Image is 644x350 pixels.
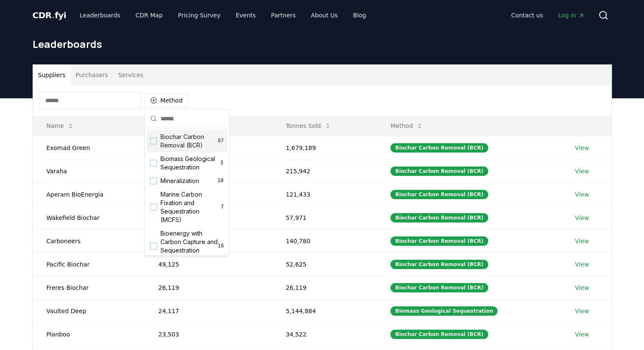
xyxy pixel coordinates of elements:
td: Carboneers [33,229,145,253]
span: Log in [558,11,584,19]
a: Blog [346,8,373,23]
td: 26,119 [272,276,377,299]
span: . [52,10,55,20]
td: 26,119 [145,276,272,299]
td: 24,117 [145,299,272,322]
span: CDR fyi [33,10,66,20]
a: View [575,190,589,199]
td: 1,679,189 [272,136,377,159]
a: Leaderboards [73,8,127,23]
span: Marine Carbon Fixation and Sequestration (MCFS) [160,190,221,224]
button: Method [145,94,188,107]
td: 5,144,884 [272,299,377,322]
span: Biomass Geological Sequestration [160,155,220,172]
a: View [575,330,589,339]
a: Pricing Survey [171,8,227,23]
td: Pacific Biochar [33,253,145,276]
a: CDR Map [129,8,169,23]
div: Biochar Carbon Removal (BCR) [390,143,488,153]
div: Biomass Geological Sequestration [390,306,498,316]
a: CDR.fyi [33,9,66,21]
button: Method [384,117,430,134]
a: About Us [304,8,344,23]
td: Aperam BioEnergia [33,183,145,206]
a: View [575,237,589,245]
div: Biochar Carbon Removal (BCR) [390,330,488,339]
td: 215,942 [272,159,377,183]
td: 57,971 [272,206,377,229]
span: Mineralization [160,177,199,185]
span: 10 [217,178,224,184]
nav: Main [504,8,591,23]
a: View [575,167,589,175]
a: View [575,144,589,152]
button: Name [40,117,81,134]
span: 16 [218,243,224,250]
span: Bioenergy with Carbon Capture and Sequestration (BECCS) [160,229,218,263]
nav: Main [73,8,373,23]
td: 140,780 [272,229,377,253]
span: 87 [218,138,224,144]
button: Tonnes Sold [279,117,338,134]
td: 52,625 [272,253,377,276]
span: 3 [220,160,224,167]
button: Services [113,65,148,85]
h1: Leaderboards [33,37,612,51]
td: Varaha [33,159,145,183]
div: Biochar Carbon Removal (BCR) [390,260,488,269]
td: Freres Biochar [33,276,145,299]
a: View [575,214,589,222]
a: Contact us [504,8,550,23]
td: 23,503 [145,322,272,346]
div: Biochar Carbon Removal (BCR) [390,283,488,292]
a: Events [229,8,263,23]
button: Suppliers [33,65,71,85]
div: Biochar Carbon Removal (BCR) [390,190,488,199]
td: Exomad Green [33,136,145,159]
div: Biochar Carbon Removal (BCR) [390,213,488,222]
a: Partners [264,8,302,23]
div: Biochar Carbon Removal (BCR) [390,236,488,246]
span: 7 [221,204,224,211]
a: Log in [551,8,591,23]
a: View [575,283,589,292]
button: Purchasers [70,65,113,85]
td: Vaulted Deep [33,299,145,322]
td: Wakefield Biochar [33,206,145,229]
td: 121,433 [272,183,377,206]
td: 34,522 [272,322,377,346]
td: Planboo [33,322,145,346]
div: Biochar Carbon Removal (BCR) [390,167,488,176]
span: Biochar Carbon Removal (BCR) [160,133,218,150]
a: View [575,307,589,315]
a: View [575,260,589,269]
td: 49,125 [145,253,272,276]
